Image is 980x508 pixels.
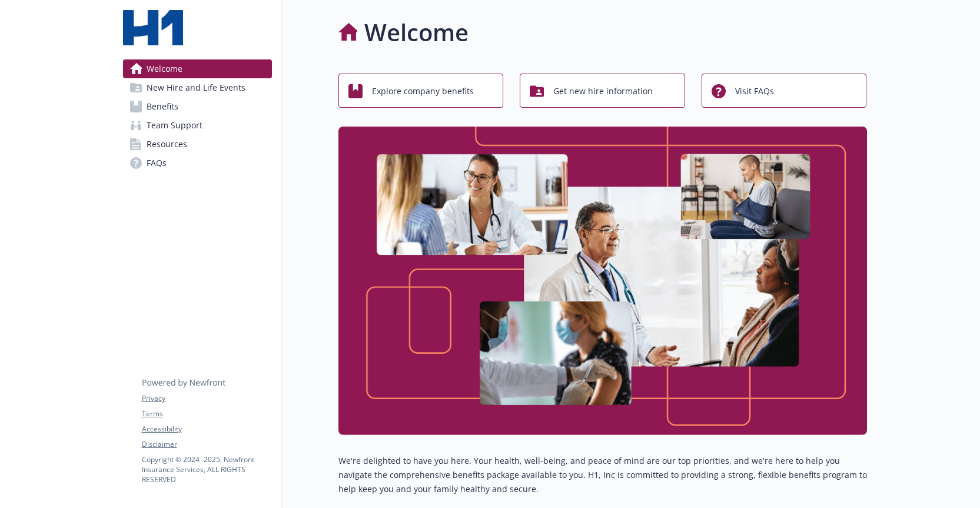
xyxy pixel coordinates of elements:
span: Team Support [147,116,202,135]
span: Explore company benefits [372,80,474,102]
span: FAQs [147,154,167,172]
button: Get new hire information [520,74,685,108]
span: New Hire and Life Events [147,78,245,97]
span: Get new hire information [553,80,653,102]
p: We're delighted to have you here. Your health, well-being, and peace of mind are our top prioriti... [338,454,867,496]
a: Team Support [123,116,272,135]
a: New Hire and Life Events [123,78,272,97]
a: Welcome [123,59,272,78]
span: Visit FAQs [735,80,774,102]
button: Explore company benefits [338,74,504,108]
a: Resources [123,135,272,154]
span: Resources [147,135,187,154]
a: Benefits [123,97,272,116]
button: Visit FAQs [702,74,867,108]
a: Disclaimer [142,439,271,450]
a: FAQs [123,154,272,172]
h1: Welcome [364,15,469,50]
a: Privacy [142,393,271,404]
span: Benefits [147,97,178,116]
span: Welcome [147,59,182,78]
p: Copyright © 2024 - 2025 , Newfront Insurance Services, ALL RIGHTS RESERVED [142,454,271,484]
a: Accessibility [142,424,271,434]
img: overview page banner [338,127,867,435]
a: Terms [142,409,271,419]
